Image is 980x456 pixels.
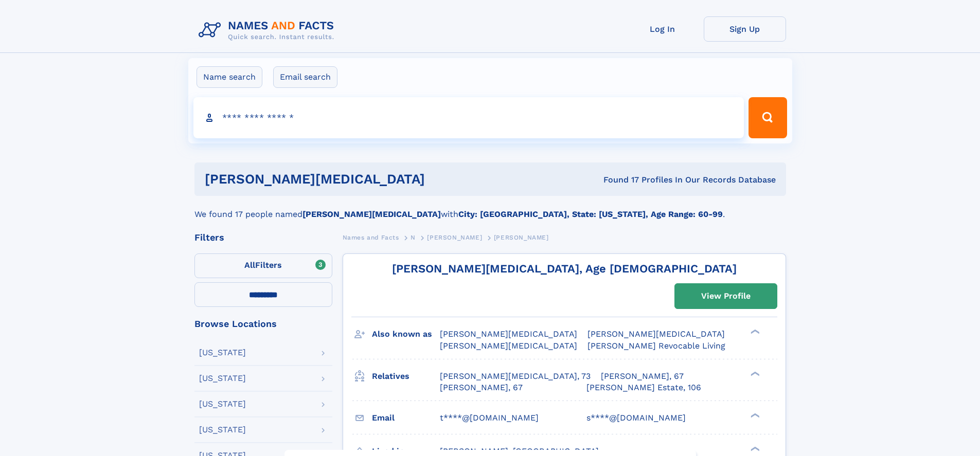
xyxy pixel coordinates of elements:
a: [PERSON_NAME], 67 [601,371,684,382]
h3: Also known as [372,325,440,343]
b: City: [GEOGRAPHIC_DATA], State: [US_STATE], Age Range: 60-99 [458,209,723,219]
div: ❯ [748,412,760,418]
img: Logo Names and Facts [194,16,343,44]
a: Names and Facts [343,231,399,244]
span: [PERSON_NAME][MEDICAL_DATA] [440,329,577,339]
span: [PERSON_NAME], [GEOGRAPHIC_DATA] [440,446,599,456]
div: Browse Locations [194,319,332,329]
span: [PERSON_NAME] [494,234,549,241]
label: Email search [273,66,337,88]
h1: [PERSON_NAME][MEDICAL_DATA] [205,173,514,186]
a: [PERSON_NAME][MEDICAL_DATA], 73 [440,371,591,382]
div: Found 17 Profiles In Our Records Database [514,174,776,186]
div: View Profile [701,284,751,308]
div: [US_STATE] [199,400,246,408]
label: Name search [197,66,262,88]
a: Sign Up [704,16,786,42]
h3: Relatives [372,368,440,385]
div: ❯ [748,329,760,335]
div: ❯ [748,445,760,452]
a: [PERSON_NAME] [427,231,482,244]
b: [PERSON_NAME][MEDICAL_DATA] [302,209,441,219]
span: [PERSON_NAME][MEDICAL_DATA] [587,329,725,339]
a: N [411,231,416,244]
span: [PERSON_NAME][MEDICAL_DATA] [440,341,577,351]
div: [US_STATE] [199,374,246,382]
span: All [244,260,255,270]
div: Filters [194,233,332,242]
div: [US_STATE] [199,426,246,434]
span: [PERSON_NAME] Revocable Living [587,341,725,351]
label: Filters [194,253,332,278]
a: View Profile [675,284,777,308]
a: [PERSON_NAME] Estate, 106 [586,382,701,393]
span: [PERSON_NAME] [427,234,482,241]
h3: Email [372,409,440,427]
a: [PERSON_NAME][MEDICAL_DATA], Age [DEMOGRAPHIC_DATA] [392,262,737,275]
a: Log In [621,16,704,42]
span: N [411,234,416,241]
div: We found 17 people named with . [194,196,786,221]
input: search input [193,97,744,138]
div: [US_STATE] [199,349,246,357]
button: Search Button [749,97,787,138]
a: [PERSON_NAME], 67 [440,382,523,393]
div: ❯ [748,370,760,377]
